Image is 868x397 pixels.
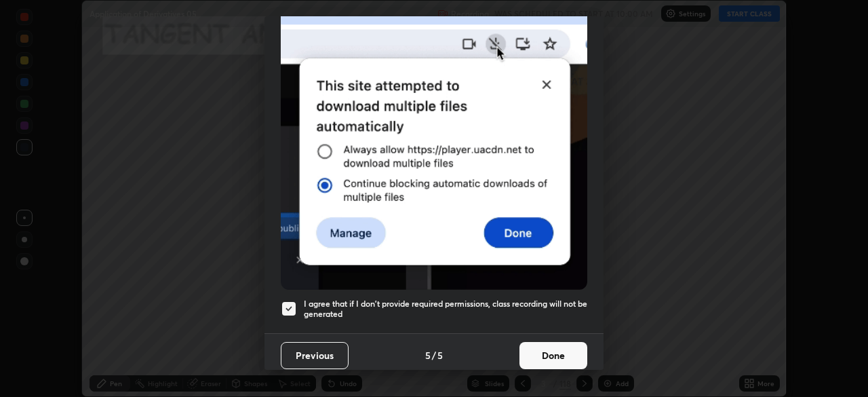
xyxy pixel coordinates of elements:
[432,348,436,362] h4: /
[425,348,431,362] h4: 5
[437,348,443,362] h4: 5
[281,342,349,369] button: Previous
[304,299,587,320] h5: I agree that if I don't provide required permissions, class recording will not be generated
[519,342,587,369] button: Done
